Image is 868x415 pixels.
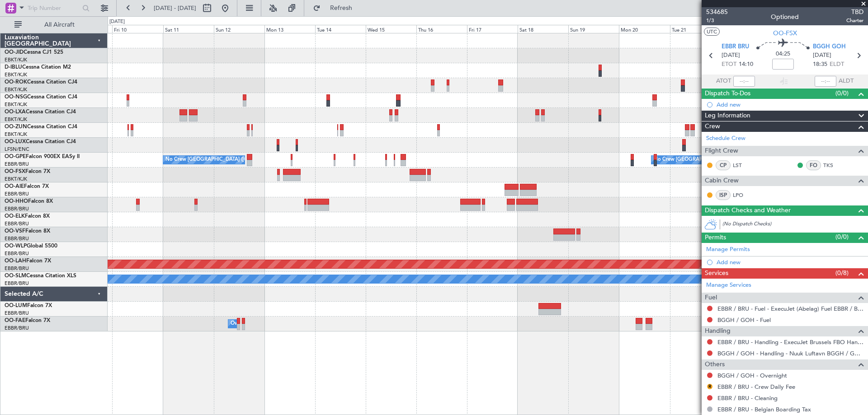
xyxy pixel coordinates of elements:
span: OO-FSX [773,28,797,38]
div: Add new [717,258,863,266]
a: EBKT/KJK [5,116,27,123]
div: Mon 13 [264,25,315,33]
a: OO-ELKFalcon 8X [5,214,50,219]
div: ISP [716,190,731,200]
a: EBKT/KJK [5,71,27,78]
a: EBBR/BRU [5,310,29,317]
div: FO [806,160,821,170]
a: D-IBLUCessna Citation M2 [5,65,71,70]
a: TKS [823,161,844,169]
span: EBBR BRU [722,42,749,51]
span: (0/0) [835,89,849,98]
a: OO-LUXCessna Citation CJ4 [5,139,76,145]
div: Thu 16 [416,25,467,33]
span: D-IBLU [5,65,22,70]
span: 14:10 [739,60,753,69]
a: LST [733,161,753,169]
span: Flight Crew [705,146,738,156]
div: Tue 21 [670,25,721,33]
span: OO-WLP [5,243,27,249]
span: Fuel [705,293,717,303]
span: Crew [705,121,720,132]
a: OO-ROKCessna Citation CJ4 [5,79,77,85]
a: Manage Permits [706,245,750,254]
button: R [707,384,712,389]
span: (0/0) [835,232,849,242]
span: ETOT [722,60,736,69]
div: Optioned [771,12,799,22]
span: Others [705,359,725,370]
div: Mon 20 [619,25,670,33]
a: EBBR/BRU [5,325,29,331]
span: OO-NSG [5,94,27,100]
div: Sun 19 [568,25,619,33]
div: Wed 15 [366,25,416,33]
a: OO-WLPGlobal 5500 [5,243,57,249]
a: OO-JIDCessna CJ1 525 [5,50,63,55]
a: Manage Services [706,281,751,290]
span: Permits [705,233,726,243]
span: Dispatch To-Dos [705,89,750,99]
span: OO-JID [5,50,24,55]
a: EBBR/BRU [5,191,29,197]
a: EBKT/KJK [5,56,27,63]
span: Charter [846,17,863,24]
a: OO-LXACessna Citation CJ4 [5,109,76,115]
span: OO-ELK [5,214,25,219]
div: Fri 10 [112,25,163,33]
span: OO-SLM [5,273,26,279]
div: Fri 17 [467,25,518,33]
div: Sun 12 [214,25,264,33]
a: OO-SLMCessna Citation XLS [5,273,76,279]
a: EBBR / BRU - Cleaning [717,394,778,402]
span: OO-AIE [5,184,24,189]
a: EBBR / BRU - Fuel - ExecuJet (Abelag) Fuel EBBR / BRU [717,305,863,312]
span: ALDT [839,77,854,86]
span: 04:25 [776,50,790,59]
span: Refresh [322,5,360,11]
div: CP [716,160,731,170]
a: BGGH / GOH - Fuel [717,316,771,324]
span: OO-FSX [5,169,25,174]
div: Tue 14 [315,25,366,33]
a: OO-LAHFalcon 7X [5,258,51,264]
span: Cabin Crew [705,176,739,186]
button: All Aircraft [10,18,98,32]
div: Sat 11 [163,25,214,33]
button: UTC [704,28,720,36]
span: [DATE] [813,51,831,60]
span: Leg Information [705,111,750,121]
div: [DATE] [109,18,125,26]
a: LPO [733,191,753,199]
a: OO-HHOFalcon 8X [5,199,53,204]
a: EBKT/KJK [5,176,27,182]
button: Refresh [309,1,363,15]
a: EBBR/BRU [5,220,29,227]
span: BGGH GOH [813,42,846,51]
a: EBBR/BRU [5,161,29,168]
span: 18:35 [813,60,827,69]
div: Sat 18 [518,25,568,33]
a: EBBR/BRU [5,235,29,242]
input: Trip Number [28,1,80,15]
span: 1/3 [706,17,728,24]
a: EBBR / BRU - Crew Daily Fee [717,383,795,391]
span: Handling [705,326,731,336]
span: OO-GPE [5,154,26,159]
span: Services [705,268,728,279]
a: EBBR/BRU [5,280,29,287]
div: Add new [717,101,863,108]
a: OO-FSXFalcon 7X [5,169,50,174]
span: [DATE] - [DATE] [154,4,196,12]
span: Dispatch Checks and Weather [705,205,791,216]
a: EBBR / BRU - Belgian Boarding Tax [717,406,811,413]
span: OO-LUX [5,139,26,145]
div: No Crew [GEOGRAPHIC_DATA] ([GEOGRAPHIC_DATA] National) [165,153,317,167]
span: OO-ROK [5,79,27,85]
span: OO-ZUN [5,124,27,130]
a: Schedule Crew [706,134,745,143]
a: EBKT/KJK [5,86,27,93]
a: OO-VSFFalcon 8X [5,228,50,234]
span: 534685 [706,7,728,17]
span: OO-LXA [5,109,26,115]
